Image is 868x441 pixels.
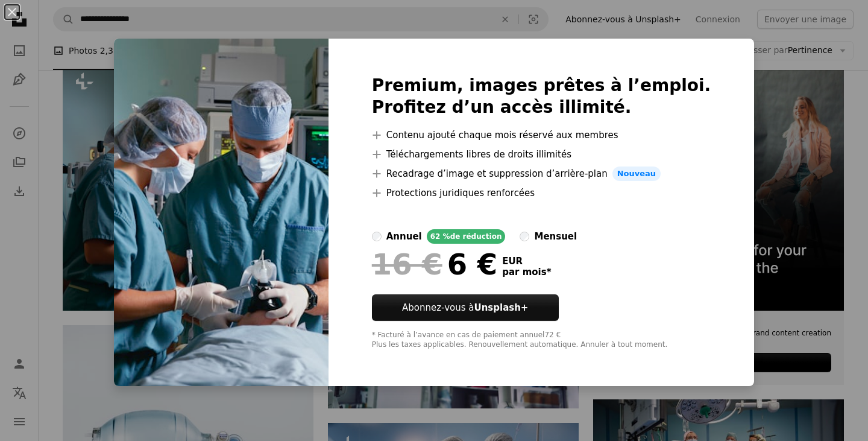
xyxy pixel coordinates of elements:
input: mensuel [520,232,529,241]
li: Contenu ajouté chaque mois réservé aux membres [372,128,711,142]
div: mensuel [534,229,577,244]
strong: Unsplash+ [474,302,528,313]
span: Nouveau [612,167,661,181]
div: annuel [386,229,422,244]
input: annuel62 %de réduction [372,232,382,241]
li: Recadrage d’image et suppression d’arrière-plan [372,167,711,181]
button: Abonnez-vous àUnsplash+ [372,294,559,321]
h2: Premium, images prêtes à l’emploi. Profitez d’un accès illimité. [372,75,711,118]
span: EUR [502,256,551,267]
li: Protections juridiques renforcées [372,186,711,200]
div: 6 € [372,249,497,280]
span: par mois * [502,267,551,278]
div: 62 % de réduction [427,229,506,244]
div: * Facturé à l’avance en cas de paiement annuel 72 € Plus les taxes applicables. Renouvellement au... [372,331,711,350]
img: premium_photo-1664304330993-e2cebbc2f057 [114,39,329,386]
span: 16 € [372,249,442,280]
li: Téléchargements libres de droits illimités [372,147,711,162]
